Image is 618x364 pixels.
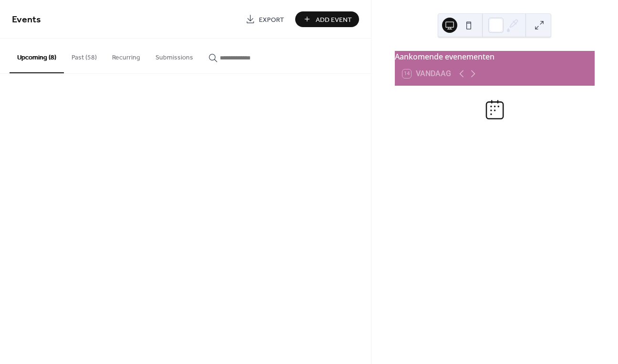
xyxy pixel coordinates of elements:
button: Recurring [104,39,148,72]
button: Upcoming (8) [10,39,64,73]
button: Past (58) [64,39,104,72]
span: Add Event [316,15,352,25]
div: Aankomende evenementen [395,51,595,62]
button: Submissions [148,39,201,72]
a: Export [238,11,291,27]
span: Events [12,10,41,29]
span: Export [259,15,284,25]
button: Add Event [295,11,359,27]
